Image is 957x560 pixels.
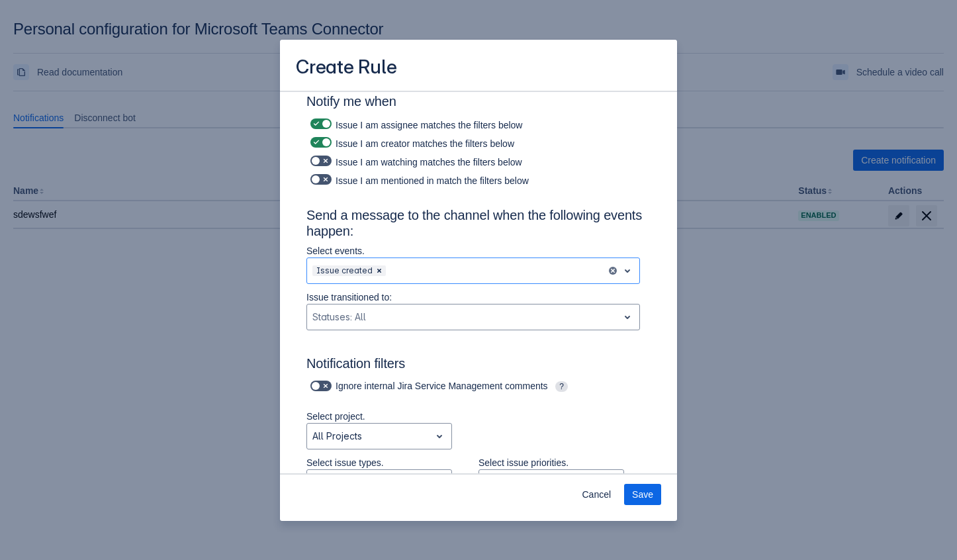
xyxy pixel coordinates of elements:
p: Select issue priorities. [478,456,624,469]
div: Issue I am assignee matches the filters below [306,115,651,133]
p: Issue transitioned to: [306,291,640,304]
div: Remove Issue created [373,265,386,276]
button: Cancel [574,484,619,505]
p: Select project. [306,410,452,423]
span: open [619,263,635,279]
button: Save [624,484,661,505]
div: Issue I am creator matches the filters below [306,133,651,152]
p: Select events. [306,244,640,257]
div: Ignore internal Jira Service Management comments [306,377,624,395]
span: Cancel [582,484,611,505]
span: open [619,309,635,325]
div: Issue created [312,265,373,276]
span: Clear [374,265,385,276]
h3: Create Rule [296,56,397,81]
div: Issue I am mentioned in match the filters below [306,170,651,189]
div: Issue I am watching matches the filters below [306,152,651,170]
span: Save [632,484,653,505]
button: clear [609,265,617,276]
p: Select issue types. [306,456,452,469]
h3: Notification filters [306,355,651,377]
h3: Send a message to the channel when the following events happen: [306,207,651,244]
h3: Notify me when [306,93,651,115]
span: open [432,428,447,444]
span: ? [555,381,568,392]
